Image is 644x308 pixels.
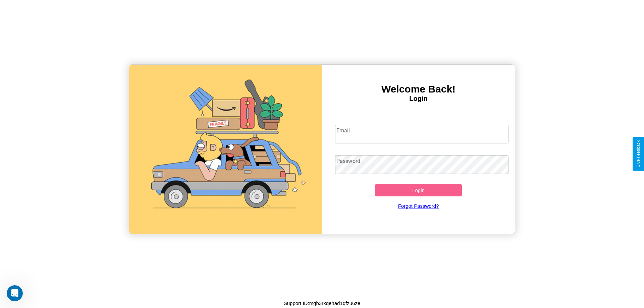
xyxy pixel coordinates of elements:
h3: Welcome Back! [322,83,515,95]
p: Support ID: mgb3rxqehad1qfzu6ze [284,299,360,308]
div: Give Feedback [636,140,641,168]
a: Forgot Password? [332,196,505,215]
img: gif [129,65,322,234]
button: Login [375,184,462,196]
iframe: Intercom live chat [7,285,23,301]
h4: Login [322,95,515,103]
